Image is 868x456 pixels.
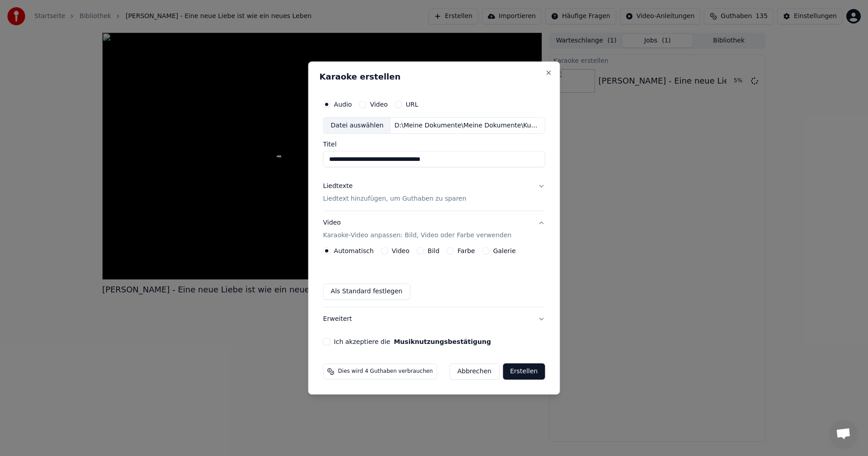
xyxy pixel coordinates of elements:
label: Bild [428,248,439,254]
button: Erweitert [323,307,545,331]
div: D:\Meine Dokumente\Meine Dokumente\Kuhbergverein\Senioren\Aktionen\2025\2025_11_07 - Stammtisch m... [391,121,544,130]
button: Ich akzeptiere die [394,338,491,345]
button: Erstellen [503,363,545,380]
label: Audio [334,101,352,108]
div: Liedtexte [323,182,353,191]
label: Video [392,248,410,254]
h2: Karaoke erstellen [320,73,549,81]
div: VideoKaraoke-Video anpassen: Bild, Video oder Farbe verwenden [323,247,545,307]
label: Automatisch [334,248,374,254]
label: Video [370,101,387,108]
div: Video [323,219,512,240]
p: Karaoke-Video anpassen: Bild, Video oder Farbe verwenden [323,231,512,240]
button: LiedtexteLiedtext hinzufügen, um Guthaben zu sparen [323,175,545,211]
label: Farbe [458,248,475,254]
button: VideoKaraoke-Video anpassen: Bild, Video oder Farbe verwenden [323,212,545,248]
p: Liedtext hinzufügen, um Guthaben zu sparen [323,195,467,204]
button: Abbrechen [450,363,499,380]
span: Dies wird 4 Guthaben verbrauchen [338,368,433,375]
label: Ich akzeptiere die [334,338,491,345]
label: Titel [323,141,545,148]
div: Datei auswählen [324,118,391,134]
button: Als Standard festlegen [323,283,410,300]
label: URL [406,101,419,108]
label: Galerie [493,248,516,254]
